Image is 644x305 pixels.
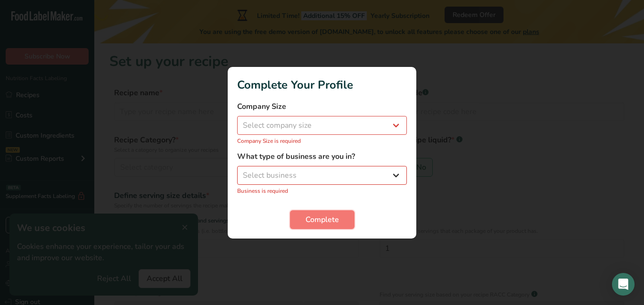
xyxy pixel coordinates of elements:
[290,210,355,229] button: Complete
[612,273,635,296] div: Open Intercom Messenger
[237,76,407,93] h1: Complete Your Profile
[237,151,407,162] label: What type of business are you in?
[305,214,339,225] span: Complete
[237,137,407,145] p: Company Size is required
[237,101,407,112] label: Company Size
[237,187,407,195] p: Business is required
